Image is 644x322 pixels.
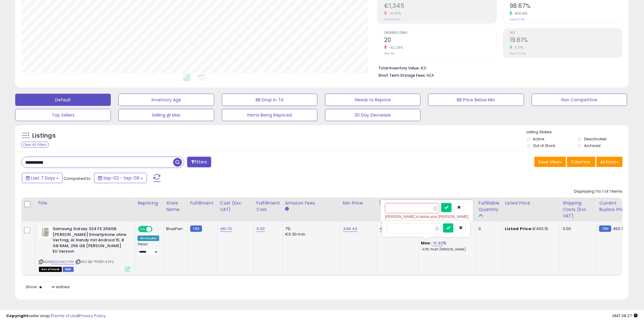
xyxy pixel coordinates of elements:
button: BB Price Below Min [428,94,524,106]
div: Shipping Costs (Exc. VAT) [563,200,594,219]
div: seller snap | | [6,313,106,319]
button: Actions [597,157,623,167]
li: €0 [378,64,618,71]
button: Inventory Age [118,94,214,106]
small: Prev: 19.46% [510,52,526,55]
button: Needs to Reprice [325,94,421,106]
div: [PERSON_NAME] [380,200,416,206]
div: Fulfillable Quantity [479,200,500,213]
div: Markup on Cost [421,200,474,206]
div: Fulfillment Cost [257,200,280,213]
span: Show: entries [26,284,70,290]
a: -10.83 [432,240,443,246]
button: 30 Day Decrease [325,109,421,121]
span: Compared to: [64,176,92,181]
div: Fulfillment [190,200,215,206]
span: Ordered Items [384,31,497,35]
small: Prev: 53 [384,52,394,55]
h2: €1,345 [384,2,497,11]
button: Columns [567,157,596,167]
a: Privacy Policy [79,313,106,319]
button: Items Being Repriced [222,109,317,121]
div: Title [37,200,132,206]
div: 0 [479,226,498,232]
a: 6.00 [257,226,265,232]
small: Prev: €3,537 [384,18,401,21]
span: Columns [571,159,590,165]
h2: 19.61% [510,37,622,45]
span: ON [139,227,146,232]
small: FBM [190,226,202,232]
button: Default [15,94,111,106]
span: 450.14 [613,226,626,232]
a: B0DHKKSYPW [51,259,74,264]
th: The percentage added to the cost of goods (COGS) that forms the calculator for Min & Max prices. [418,198,476,222]
div: Repricing [138,200,161,206]
div: €0.30 min [285,232,336,237]
span: | SKU: BZ-PVDD-A3Y2 [75,259,114,264]
a: 446.44 [343,226,358,232]
b: Samsung Galaxy S24 FE 256GB [PERSON_NAME] Smartphone ohne Vertrag, AI Handy mit Android 15, 8 GB ... [53,226,127,256]
small: -61.97% [387,11,401,16]
div: BluePen [166,226,183,232]
span: FBM [63,267,74,272]
span: 2025-09-16 08:27 GMT [612,313,638,319]
div: Current Buybox Price [599,200,631,213]
div: Cost (Exc. VAT) [220,200,251,213]
a: 450.15 [380,226,392,232]
label: Out of Stock [533,143,555,148]
div: Win BuyBox [138,236,159,241]
small: 0.77% [513,45,523,50]
h5: Listings [32,131,56,140]
p: -11.11% Profit [PERSON_NAME] [421,247,471,252]
strong: Copyright [6,313,28,319]
span: OFF [152,227,161,232]
a: Terms of Use [52,313,78,319]
div: % [421,240,471,252]
div: 7% [285,226,336,232]
small: -62.26% [387,45,403,50]
small: FBM [599,226,611,232]
button: Filters [187,157,211,167]
span: Last 7 Days [31,175,55,181]
div: ASIN: [39,226,130,271]
span: Sep-02 - Sep-08 [103,175,139,181]
small: 400.61% [513,11,528,16]
button: Sep-02 - Sep-08 [94,173,147,183]
a: 461.70 [220,226,232,232]
label: Archived [584,143,600,148]
h2: 98.67% [510,2,622,11]
b: Max: [421,240,432,246]
img: 31BV-W47qHL._SL40_.jpg [39,226,51,238]
small: Amazon Fees. [285,206,289,212]
div: Clear All Filters [21,142,48,148]
div: Displaying 1 to 1 of 1 items [574,189,623,194]
div: Store Name [166,200,185,213]
button: BB Drop in 7d [222,94,317,106]
span: All listings that are currently out of stock and unavailable for purchase on Amazon [39,267,62,272]
div: 0.00 [563,226,592,232]
small: Prev: 19.71% [510,18,524,21]
b: Short Term Storage Fees: [378,73,426,78]
div: Amazon Fees [285,200,338,206]
button: Non Competitive [532,94,627,106]
label: Deactivated [584,136,607,142]
button: Save View [534,157,566,167]
div: Listed Price [505,200,558,206]
label: Active [533,136,544,142]
div: Preset: [138,242,159,256]
div: €450.15 [505,226,555,232]
span: N/A [427,72,434,78]
button: Top Sellers [15,109,111,121]
h2: 20 [384,37,497,45]
p: Listing States: [527,129,629,135]
div: [PERSON_NAME] is below your [PERSON_NAME] [385,214,468,220]
div: Min Price [343,200,374,206]
b: Listed Price: [505,226,533,232]
button: Last 7 Days [22,173,63,183]
b: Total Inventory Value: [378,65,420,71]
button: Selling @ Max [118,109,214,121]
span: ROI [510,31,622,35]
